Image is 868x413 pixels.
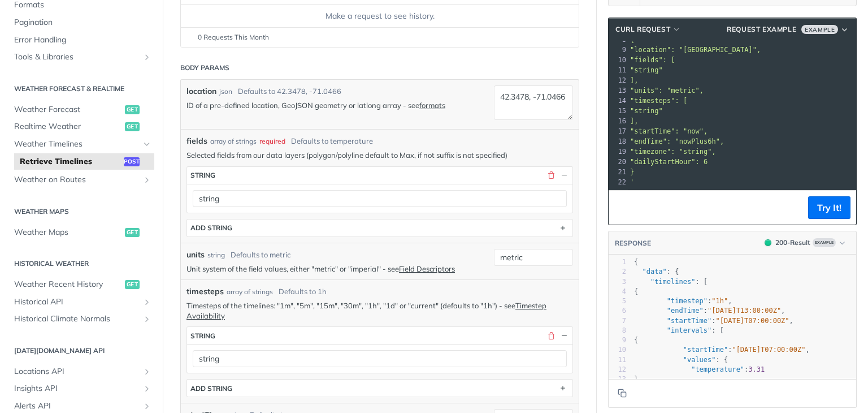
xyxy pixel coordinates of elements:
a: Retrieve Timelinespost [14,153,154,170]
div: 11 [609,355,626,365]
div: 10 [609,55,628,65]
button: Show subpages for Alerts API [142,402,151,411]
div: 13 [609,375,626,384]
span: "temperature" [691,365,744,373]
span: "fields": [ [630,56,675,64]
a: Locations APIShow subpages for Locations API [8,363,154,380]
span: "units": "metric", [630,87,704,94]
div: 10 [609,345,626,355]
span: ], [630,76,638,84]
span: "timestep" [667,297,708,305]
div: 15 [609,106,628,116]
span: Error Handling [14,35,151,46]
a: Weather Forecastget [8,101,154,118]
span: post [124,157,140,166]
div: Defaults to temperature [291,136,373,147]
a: formats [419,101,445,110]
span: Weather Maps [14,227,122,238]
div: 21 [609,167,628,177]
span: "startTime" [683,346,728,354]
div: 17 [609,126,628,136]
span: } [634,375,638,383]
button: Show subpages for Historical API [142,298,151,307]
a: Historical APIShow subpages for Historical API [8,294,154,311]
button: ADD string [187,220,572,236]
span: : , [634,307,785,315]
div: 16 [609,116,628,126]
div: 7 [609,316,626,326]
span: "timezone": "string", [630,148,716,156]
button: Clear Example [633,199,649,216]
a: Pagination [8,14,154,31]
div: Make a request to see history. [185,10,574,22]
div: 3 [609,277,626,287]
span: Tools & Libraries [14,51,140,63]
div: 11 [609,65,628,75]
div: 12 [609,75,628,85]
span: Pagination [14,17,151,28]
button: Hide [559,170,569,180]
button: string [187,167,572,184]
span: : { [634,356,728,364]
button: cURL Request [611,24,685,35]
span: "[DATE]T13:00:00Z" [708,307,781,315]
div: 6 [609,306,626,316]
button: Show subpages for Locations API [142,367,151,376]
p: Unit system of the field values, either "metric" or "imperial" - see [186,264,488,274]
span: "timelines" [650,278,695,286]
button: Delete [546,170,556,180]
button: 200200-ResultExample [759,237,850,248]
span: Insights API [14,383,140,394]
span: "values" [683,356,716,364]
button: Show subpages for Historical Climate Normals [142,315,151,324]
span: "1h" [711,297,728,305]
textarea: 42.3478, -71.0466 [494,85,573,120]
div: 13 [609,85,628,96]
a: Tools & LibrariesShow subpages for Tools & Libraries [8,49,154,66]
button: string [187,327,572,344]
div: 12 [609,365,626,375]
div: 18 [609,136,628,147]
span: "[DATE]T07:00:00Z" [716,317,789,325]
span: get [125,280,140,289]
span: : [ [634,326,724,334]
div: 14 [609,96,628,106]
span: : [ [634,278,708,286]
div: 200 - Result [775,238,810,248]
span: : , [634,346,810,354]
span: "dailyStartHour": 6 [630,158,708,166]
a: Weather Recent Historyget [8,276,154,293]
span: 200 [765,239,771,246]
div: string [190,332,215,340]
button: Try It! [808,196,850,219]
span: ], [630,117,638,125]
span: Locations API [14,366,140,377]
span: "location": "[GEOGRAPHIC_DATA]", [630,46,761,54]
h2: [DATE][DOMAIN_NAME] API [8,346,154,356]
div: Defaults to 1h [279,286,327,298]
span: "data" [642,268,666,276]
div: 9 [609,335,626,345]
div: 4 [609,287,626,296]
span: Alerts API [14,401,140,412]
a: Weather on RoutesShow subpages for Weather on Routes [8,171,154,188]
h2: Historical Weather [8,259,154,269]
div: string [190,171,215,179]
div: Body Params [180,63,229,73]
span: Example [813,238,836,247]
button: RESPONSE [614,238,652,249]
span: 3.31 [748,365,765,373]
span: ' [630,178,634,186]
h2: Weather Forecast & realtime [8,84,154,94]
button: Show subpages for Insights API [142,384,151,393]
span: : , [634,297,732,305]
button: Delete [546,330,556,341]
span: Weather Recent History [14,279,122,290]
div: ADD string [190,223,232,232]
div: array of strings [227,287,273,297]
span: "string" [630,107,663,115]
span: Weather on Routes [14,174,140,186]
span: : { [634,268,679,276]
span: Weather Timelines [14,139,140,150]
span: Historical Climate Normals [14,313,140,325]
